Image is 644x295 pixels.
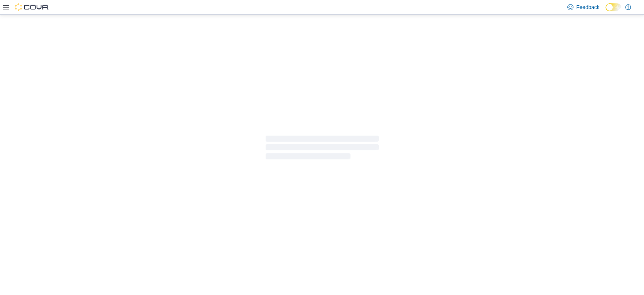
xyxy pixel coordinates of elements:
span: Feedback [576,3,599,11]
span: Loading [266,137,379,161]
img: Cova [15,3,49,11]
input: Dark Mode [606,3,621,11]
